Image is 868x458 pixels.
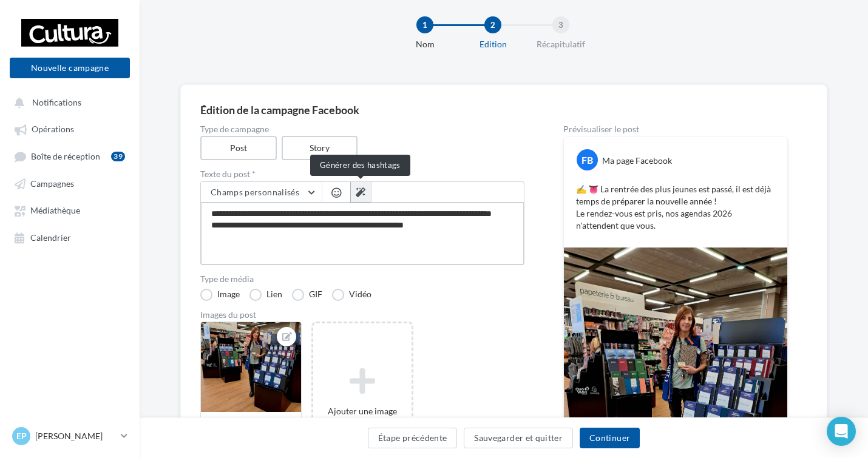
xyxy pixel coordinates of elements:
div: 1 [416,16,433,33]
label: Texte du post * [200,170,524,178]
label: Type de média [200,275,524,283]
div: Nom [386,38,464,50]
p: ✍ 👅 La rentrée des plus jeunes est passé, il est déjà temps de préparer la nouvelle année ! Le re... [576,183,775,232]
div: 2 [484,16,501,33]
label: Lien [249,289,282,301]
label: Vidéo [332,289,371,301]
a: EP [PERSON_NAME] [10,425,130,448]
div: Open Intercom Messenger [827,417,856,446]
button: Sauvegarder et quitter [464,428,573,448]
label: GIF [292,289,322,301]
span: Campagnes [30,178,74,189]
button: Étape précédente [368,428,458,448]
a: Campagnes [7,172,132,194]
label: Type de campagne [200,125,524,133]
div: FB [577,149,598,170]
div: Récapitulatif [522,38,600,50]
div: Générer des hashtags [310,155,410,176]
div: Édition de la campagne Facebook [200,104,807,115]
label: Story [282,136,358,160]
button: Notifications [7,91,127,113]
div: 39 [111,152,125,161]
a: Boîte de réception39 [7,145,132,167]
a: Médiathèque [7,199,132,221]
button: Nouvelle campagne [10,58,130,78]
label: Post [200,136,277,160]
div: 3 [552,16,569,33]
span: Opérations [32,124,74,135]
span: Boîte de réception [31,151,100,161]
span: Calendrier [30,232,71,243]
a: Calendrier [7,226,132,248]
span: Champs personnalisés [211,187,299,197]
span: EP [16,430,27,442]
span: Notifications [32,97,81,107]
span: Médiathèque [30,206,80,216]
p: [PERSON_NAME] [35,430,116,442]
a: Opérations [7,118,132,140]
div: Images du post [200,311,524,319]
label: Image [200,289,240,301]
div: Ma page Facebook [602,155,672,167]
button: Champs personnalisés [201,182,322,203]
button: Continuer [580,428,640,448]
div: Edition [454,38,532,50]
div: Prévisualiser le post [563,125,788,133]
